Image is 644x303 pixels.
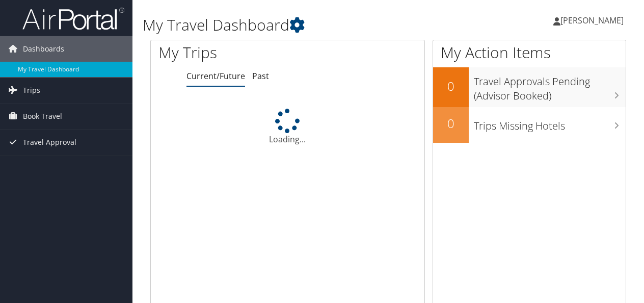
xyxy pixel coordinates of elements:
a: Current/Future [186,70,245,82]
a: Past [252,70,269,82]
h2: 0 [433,115,469,132]
h1: My Travel Dashboard [143,14,470,36]
h1: My Trips [158,42,303,63]
h2: 0 [433,78,469,95]
span: Book Travel [23,104,62,129]
a: 0Travel Approvals Pending (Advisor Booked) [433,67,626,107]
span: Travel Approval [23,130,76,155]
a: [PERSON_NAME] [553,5,634,36]
a: 0Trips Missing Hotels [433,107,626,143]
div: Loading... [151,109,424,145]
span: [PERSON_NAME] [560,15,624,26]
span: Trips [23,78,40,103]
span: Dashboards [23,36,64,62]
h3: Trips Missing Hotels [474,114,626,133]
h1: My Action Items [433,42,626,63]
h3: Travel Approvals Pending (Advisor Booked) [474,69,626,103]
img: airportal-logo.png [22,7,124,31]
